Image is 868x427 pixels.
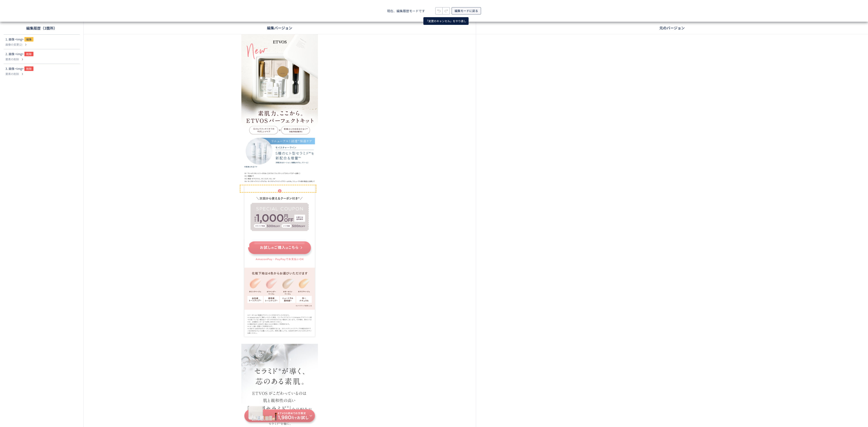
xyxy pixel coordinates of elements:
span: 画像 <img> [5,52,24,56]
span: 要素の削除 [5,72,19,76]
button: 編集モードに戻る [452,7,481,14]
span: 画像 <img> [5,66,24,71]
span: 画像 <img> [5,37,24,42]
div: 「変更のキャンセル」をやり直し [423,17,469,25]
span: 削除 [24,52,33,56]
span: 削除 [24,66,33,71]
span: 要素の削除 [5,57,19,61]
div: 編集バージョン [84,22,476,34]
span: 編集 [24,37,33,42]
span: 画像の変更(2) [5,42,22,46]
span: 編集モードに戻る [455,7,478,14]
span: 現在、編集履歴モードです [387,9,425,13]
img: 豪華10点パーフェクトキット メイクアップ&スキンケア 選べる4色 化粧下地 本品ブラシ入り メイクアップ•スキンケア約10日間※分 フェイスパウダーブラシ(本品) ※ファンデーション、コンシー... [349,333,519,351]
